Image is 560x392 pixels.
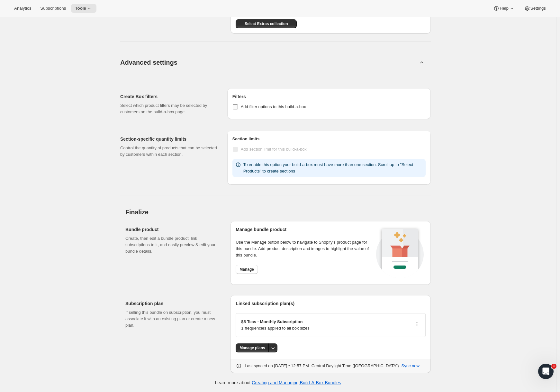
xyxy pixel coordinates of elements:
span: Analytics [14,6,31,11]
p: Learn more about [215,379,341,386]
button: Help [489,4,519,13]
button: Subscriptions [36,4,70,13]
p: Use the Manage button below to navigate to Shopify’s product page for this bundle. Add product de... [236,239,374,258]
span: Manage plans [239,345,265,350]
p: Last synced on [DATE] • 12:57 PM [245,363,309,369]
button: Sync now [398,361,423,371]
p: Central Daylight Time ([GEOGRAPHIC_DATA]) [312,363,399,369]
p: Control the quantity of products that can be selected by customers within each section. [120,145,217,158]
h6: Filters [232,93,426,100]
span: Select Extras collection [245,21,288,26]
p: To enable this option your build-a-box must have more than one section. Scroll up to "Select Prod... [243,162,423,174]
button: Manage [236,265,258,274]
span: 1 [551,364,556,369]
span: Advanced settings [120,57,177,68]
span: Manage [239,267,254,272]
h2: Linked subscription plan(s) [236,300,426,307]
h2: Manage bundle product [236,226,374,233]
button: More actions [268,343,277,352]
h2: Bundle product [125,226,220,233]
p: Select which product filters may be selected by customers on the build-a-box page. [120,102,217,115]
span: Tools [75,6,86,11]
span: Help [500,6,508,11]
p: $5 Teas - Monthly Subscription [241,319,309,325]
h6: Section limits [232,136,426,142]
button: Settings [520,4,550,13]
button: Tools [71,4,96,13]
iframe: Intercom live chat [538,364,554,379]
span: Subscriptions [40,6,66,11]
a: Creating and Managing Build-A-Box Bundles [252,380,341,385]
h2: Finalize [125,208,431,216]
h2: Section-specific quantity limits [120,136,217,142]
button: Select Extras collection [236,19,297,28]
p: If selling this bundle on subscription, you must associate it with an existing plan or create a n... [125,309,220,329]
h2: Create Box filters [120,93,217,100]
span: Add section limit for this build-a-box [241,147,307,152]
p: 1 frequencies applied to all box sizes [241,325,309,331]
span: Add filter options to this build-a-box [241,104,306,109]
button: Advanced settings [116,50,422,75]
button: Manage plans [236,343,269,352]
span: Settings [530,6,546,11]
span: Sync now [402,363,420,369]
p: Create, then edit a bundle product, link subscriptions to it, and easily preview & edit your bund... [125,235,220,255]
button: Analytics [10,4,35,13]
h2: Subscription plan [125,300,220,307]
